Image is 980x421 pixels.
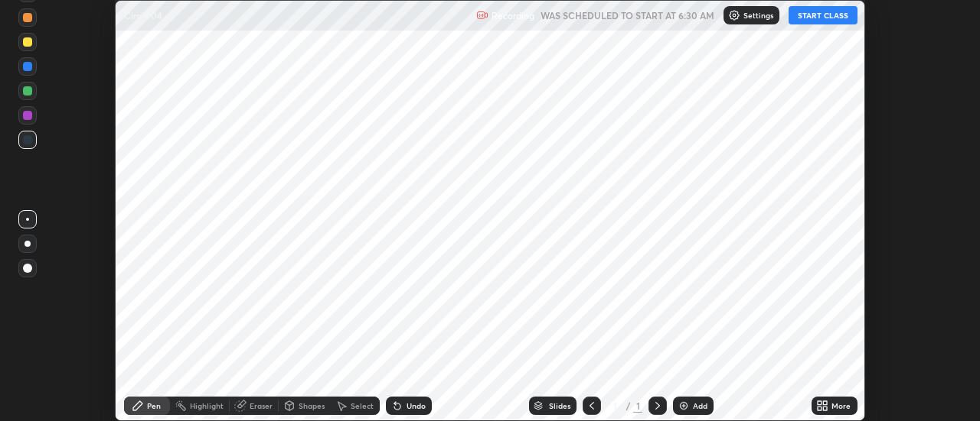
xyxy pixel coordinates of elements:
h5: WAS SCHEDULED TO START AT 6:30 AM [541,8,714,22]
p: Circle 04 [124,9,162,21]
div: More [831,402,851,410]
div: Highlight [190,402,224,410]
img: recording.375f2c34.svg [476,9,488,21]
button: START CLASS [789,6,857,24]
div: Pen [147,402,161,410]
div: 1 [607,401,622,410]
img: class-settings-icons [728,9,740,21]
div: Slides [549,402,570,410]
p: Recording [492,10,534,21]
div: Select [351,402,374,410]
div: / [626,401,630,410]
div: Shapes [299,402,325,410]
div: Undo [407,402,426,410]
p: Settings [743,11,773,19]
div: Eraser [250,402,273,410]
div: Add [693,402,707,410]
div: 1 [633,399,642,413]
img: add-slide-button [678,400,690,412]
